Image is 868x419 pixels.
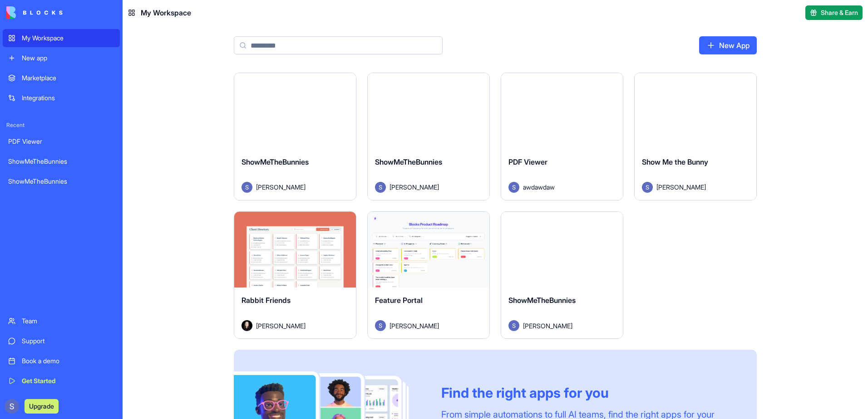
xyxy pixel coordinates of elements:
[22,54,114,63] div: New app
[501,211,623,339] a: ShowMeTheBunniesAvatar[PERSON_NAME]
[25,401,59,410] a: Upgrade
[3,29,120,47] a: My Workspace
[390,182,439,192] span: [PERSON_NAME]
[508,182,519,193] img: Avatar
[256,321,306,331] span: [PERSON_NAME]
[642,157,708,166] span: Show Me the Bunny
[234,211,356,339] a: Rabbit FriendsAvatar[PERSON_NAME]
[22,73,114,83] div: Marketplace
[375,157,442,166] span: ShowMeTheBunnies
[656,182,706,192] span: [PERSON_NAME]
[242,320,252,331] img: Avatar
[8,157,114,166] div: ShowMeTheBunnies
[22,376,114,385] div: Get Started
[3,172,120,190] a: ShowMeTheBunnies
[242,296,291,305] span: Rabbit Friends
[256,182,306,192] span: [PERSON_NAME]
[375,182,386,193] img: Avatar
[22,336,114,346] div: Support
[3,49,120,67] a: New app
[508,320,519,331] img: Avatar
[508,296,576,305] span: ShowMeTheBunnies
[3,332,120,350] a: Support
[22,356,114,365] div: Book a demo
[501,73,623,200] a: PDF ViewerAvatarawdawdaw
[3,312,120,330] a: Team
[234,73,356,200] a: ShowMeTheBunniesAvatar[PERSON_NAME]
[242,182,252,193] img: Avatar
[3,152,120,171] a: ShowMeTheBunnies
[3,352,120,370] a: Book a demo
[390,321,439,331] span: [PERSON_NAME]
[3,132,120,151] a: PDF Viewer
[6,6,63,19] img: logo
[441,385,735,401] div: Find the right apps for you
[3,372,120,390] a: Get Started
[375,320,386,331] img: Avatar
[22,93,114,102] div: Integrations
[367,211,490,339] a: Feature PortalAvatar[PERSON_NAME]
[3,69,120,87] a: Marketplace
[8,177,114,186] div: ShowMeTheBunnies
[508,157,547,166] span: PDF Viewer
[22,34,114,43] div: My Workspace
[634,73,757,200] a: Show Me the BunnyAvatar[PERSON_NAME]
[367,73,490,200] a: ShowMeTheBunniesAvatar[PERSON_NAME]
[3,89,120,107] a: Integrations
[375,296,423,305] span: Feature Portal
[5,399,19,414] img: ACg8ocJg4p_dPqjhSL03u1SIVTGQdpy5AIiJU7nt3TQW-L-gyDNKzg=s96-c
[3,122,120,129] span: Recent
[523,182,555,192] span: awdawdaw
[642,182,653,193] img: Avatar
[8,137,114,146] div: PDF Viewer
[141,7,191,18] span: My Workspace
[805,5,863,20] button: Share & Earn
[523,321,572,331] span: [PERSON_NAME]
[699,36,757,54] a: New App
[22,317,114,326] div: Team
[25,399,59,414] button: Upgrade
[821,8,858,17] span: Share & Earn
[242,157,309,166] span: ShowMeTheBunnies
